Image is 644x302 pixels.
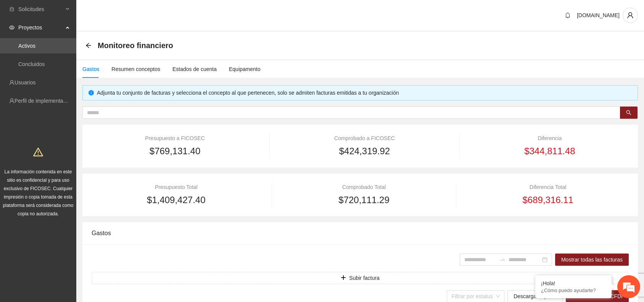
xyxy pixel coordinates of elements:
span: $689,316.11 [523,193,573,207]
div: Diferencia [471,134,629,142]
span: info-circle [89,90,94,95]
a: Usuarios [14,79,35,86]
span: arrow-left [85,42,92,48]
span: Descargar reporte [514,292,557,300]
button: plusSubir factura [92,272,629,284]
div: ¡Hola! [541,280,606,286]
span: plus [341,275,346,281]
span: Subir factura [349,274,379,282]
span: Proyectos [18,20,63,35]
span: bell [562,12,573,18]
span: $1,409,427.40 [147,193,205,207]
span: user [623,12,638,19]
div: Resumen conceptos [111,65,160,73]
div: Presupuesto a FICOSEC [92,134,258,142]
span: $344,811.48 [524,144,575,158]
div: Gastos [82,65,99,73]
div: Gastos [92,222,629,244]
button: Mostrar todas las facturas [555,254,629,266]
span: $424,319.92 [339,144,390,158]
span: swap-right [499,257,506,263]
span: warning [33,147,43,157]
span: Solicitudes [18,2,63,17]
div: Presupuesto Total [92,183,261,191]
span: search [626,110,631,116]
div: Back [85,42,92,49]
div: Diferencia Total [467,183,629,191]
a: Activos [18,43,35,49]
span: La información contenida en este sitio es confidencial y para uso exclusivo de FICOSEC. Cualquier... [3,169,74,216]
button: search [620,107,638,119]
a: Perfil de implementadora [14,98,74,104]
button: bell [562,9,574,21]
span: to [499,257,506,263]
span: $769,131.40 [150,144,200,158]
span: $720,111.29 [338,193,389,207]
button: user [623,8,638,23]
span: Monitoreo financiero [98,39,173,52]
span: [DOMAIN_NAME] [577,12,620,18]
span: Mostrar todas las facturas [561,255,623,264]
div: Comprobado Total [283,183,445,191]
p: ¿Cómo puedo ayudarte? [541,287,606,293]
div: Comprobado a FICOSEC [281,134,448,142]
div: Adjunta tu conjunto de facturas y selecciona el concepto al que pertenecen, solo se admiten factu... [97,89,632,97]
span: eye [9,25,14,30]
div: Estados de cuenta [172,65,217,73]
a: Concluidos [18,61,45,67]
div: Equipamento [229,65,261,73]
span: inbox [9,6,14,12]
